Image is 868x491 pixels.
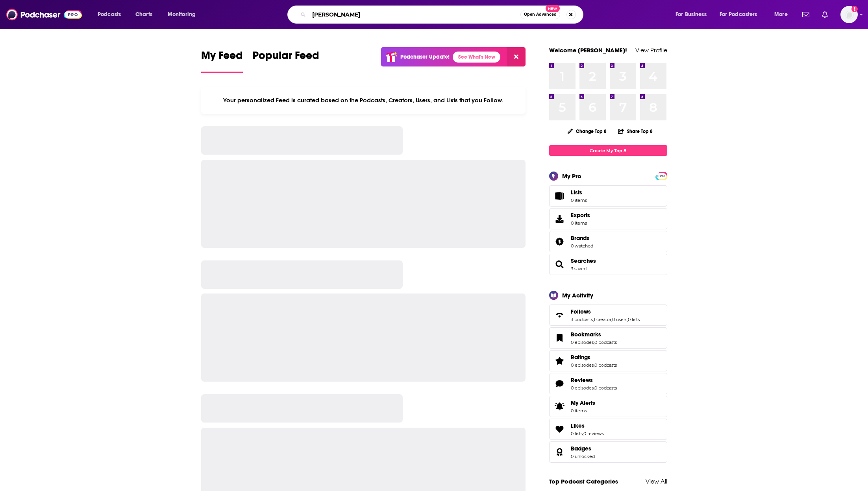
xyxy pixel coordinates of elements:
a: 0 podcasts [594,362,617,368]
span: Open Advanced [524,13,557,17]
a: Lists [549,185,667,207]
a: 3 podcasts [571,317,593,322]
a: Welcome [PERSON_NAME]! [549,46,627,54]
a: 0 lists [571,431,583,436]
span: More [774,9,788,20]
a: View Profile [635,46,667,54]
a: Searches [571,257,596,264]
span: Badges [549,441,667,463]
a: Follows [552,310,568,321]
a: Searches [552,259,568,270]
a: My Feed [201,49,243,73]
span: Exports [571,212,590,219]
span: Searches [549,254,667,275]
a: 0 users [612,317,627,322]
span: , [593,317,594,322]
div: Search podcasts, credits, & more... [295,6,591,24]
a: 0 episodes [571,362,594,368]
span: My Alerts [552,401,568,412]
span: Bookmarks [549,327,667,349]
span: Lists [552,190,568,201]
span: My Feed [201,49,243,67]
p: Podchaser Update! [400,54,450,60]
a: 0 podcasts [594,340,617,345]
a: 1 creator [594,317,611,322]
span: For Business [676,9,707,20]
div: My Activity [562,292,593,299]
button: Share Top 8 [618,124,653,139]
span: , [594,362,594,368]
a: Charts [130,8,157,21]
div: My Pro [562,172,581,180]
span: , [594,385,594,391]
button: open menu [92,8,131,21]
a: Show notifications dropdown [819,8,831,21]
a: Brands [571,234,593,242]
span: Lists [571,189,587,196]
a: View All [646,478,667,485]
a: 0 reviews [583,431,604,436]
span: 0 items [571,198,587,203]
button: Show profile menu [840,6,858,23]
span: New [546,5,560,12]
span: Monitoring [168,9,196,20]
span: Ratings [571,354,590,361]
span: Podcasts [98,9,121,20]
button: open menu [670,8,716,21]
span: PRO [657,173,666,179]
a: PRO [657,173,666,179]
span: Reviews [549,373,667,394]
a: Ratings [552,355,568,366]
a: Bookmarks [571,331,617,338]
span: 0 items [571,220,590,226]
span: Popular Feed [252,49,319,67]
span: Brands [549,231,667,252]
button: open menu [162,8,206,21]
span: Follows [571,308,591,315]
a: 0 episodes [571,340,594,345]
a: 0 watched [571,243,593,249]
a: Reviews [552,378,568,389]
a: Create My Top 8 [549,145,667,156]
a: Reviews [571,377,617,384]
a: Badges [552,447,568,458]
span: Charts [135,9,152,20]
span: Reviews [571,377,593,384]
a: My Alerts [549,396,667,417]
a: Ratings [571,354,617,361]
span: Exports [552,213,568,224]
svg: Add a profile image [851,6,858,12]
span: Bookmarks [571,331,601,338]
span: Ratings [549,350,667,371]
button: open menu [769,8,798,21]
a: 0 podcasts [594,385,617,391]
span: Lists [571,189,582,196]
a: Top Podcast Categories [549,478,618,485]
button: Open AdvancedNew [520,10,560,19]
div: Your personalized Feed is curated based on the Podcasts, Creators, Users, and Lists that you Follow. [201,87,526,114]
a: Brands [552,236,568,247]
a: Popular Feed [252,49,319,73]
input: Search podcasts, credits, & more... [309,8,520,21]
a: Bookmarks [552,332,568,343]
a: Likes [552,424,568,435]
span: For Podcasters [720,9,757,20]
span: Likes [549,419,667,440]
button: open menu [714,8,769,21]
span: Follows [549,305,667,326]
img: Podchaser - Follow, Share and Rate Podcasts [6,7,82,22]
a: 0 lists [628,317,640,322]
span: , [594,340,594,345]
a: See What's New [453,52,500,63]
span: My Alerts [571,399,595,406]
a: 0 unlocked [571,454,595,459]
span: Likes [571,422,585,429]
span: Badges [571,445,591,452]
button: Change Top 8 [563,126,612,136]
a: 3 saved [571,266,587,271]
a: Follows [571,308,640,315]
a: Likes [571,422,604,429]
